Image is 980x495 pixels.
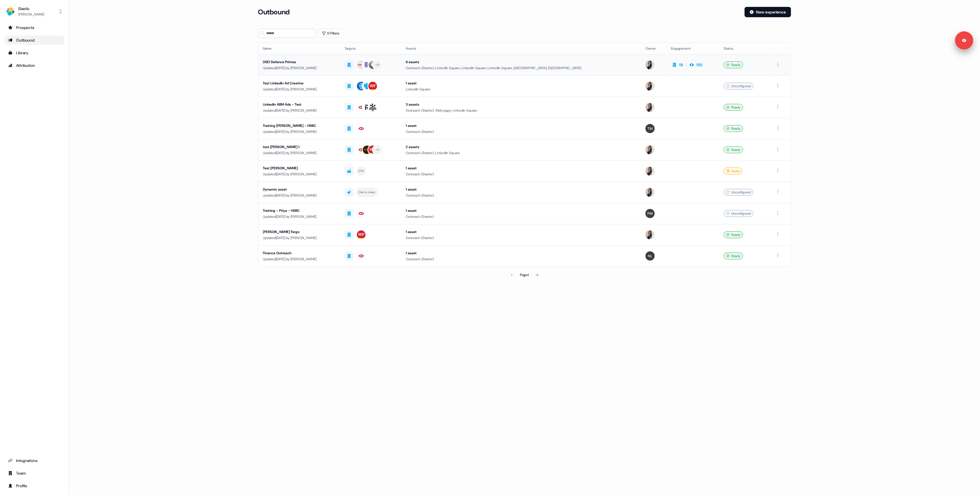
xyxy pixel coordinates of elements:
div: 1 asset [406,187,636,192]
button: New experience [745,7,791,17]
div: Ready [724,104,743,111]
button: 0 Filters [318,29,343,38]
div: LinkedIn ABM Ads - Test [263,102,336,107]
div: Outreach (Starter), LinkedIn Square [406,150,636,156]
div: Page 1 [520,272,529,278]
div: + 21 [375,62,380,67]
div: LinkedIn Square [406,86,636,92]
div: Training [PERSON_NAME] - HSBC [263,123,336,129]
div: Outreach (Starter), Web page, LinkedIn Square [406,108,636,113]
div: test [PERSON_NAME] 1 [263,144,336,150]
div: DSEI Defence Primes [263,59,336,65]
h3: Outbound [258,8,290,16]
div: One to many [358,190,375,195]
img: Kelly [645,81,655,91]
a: Go to team [5,469,64,478]
div: Updated [DATE] by [PERSON_NAME] [263,235,336,241]
div: 1 asset [406,123,636,129]
a: Go to integrations [5,456,64,465]
div: 2 assets [406,144,636,150]
div: Updated [DATE] by [PERSON_NAME] [263,65,336,71]
div: Test LinkedIn Ad Creative [263,80,336,86]
div: Outreach (Starter), LinkedIn Square, LinkedIn Square, LinkedIn Square, [GEOGRAPHIC_DATA], [GEOGRA... [406,65,636,71]
img: Kelly [645,188,655,197]
div: 19 [679,62,683,68]
div: 155 [696,62,702,68]
div: Outreach (Starter) [406,235,636,241]
div: Updated [DATE] by [PERSON_NAME] [263,193,336,198]
div: Unconfigured [724,189,753,196]
th: Name [258,43,340,54]
div: Issues [724,168,742,174]
img: Kelly [645,103,655,112]
div: 1 asset [406,80,636,86]
div: Outbound [8,37,61,43]
div: Training - Priya - HSBC [263,208,336,213]
div: Outreach (Starter) [406,214,636,220]
th: Targets [340,43,401,54]
div: Integrations [8,458,61,463]
div: Outreach (Starter) [406,129,636,135]
div: Ready [724,125,743,132]
img: Kelly [645,230,655,239]
div: [PERSON_NAME] [18,11,44,17]
div: + 2 [376,147,379,152]
img: Kelly [645,166,655,176]
div: Ready [724,231,743,238]
img: Priya [645,209,655,218]
div: 1 asset [406,208,636,213]
a: Go to profile [5,481,64,490]
div: Updated [DATE] by [PERSON_NAME] [263,150,336,156]
th: Assets [401,43,641,54]
div: Elastic [18,6,44,11]
div: Unconfigured [724,83,753,90]
div: Updated [DATE] by [PERSON_NAME] [263,214,336,220]
div: Updated [DATE] by [PERSON_NAME] [263,171,336,177]
img: Nicole [645,251,655,261]
div: Updated [DATE] by [PERSON_NAME] [263,256,336,262]
div: Profile [8,483,61,489]
img: Kelly [645,60,655,69]
div: 3 assets [406,102,636,107]
div: Prospects [8,25,61,30]
div: Outreach (Starter) [406,256,636,262]
div: Test [PERSON_NAME] [263,165,336,171]
th: Status [719,43,770,54]
div: 1 asset [406,165,636,171]
th: Owner [641,43,666,54]
div: Updated [DATE] by [PERSON_NAME] [263,108,336,113]
div: CTO [358,168,364,174]
div: Ready [724,146,743,153]
div: Outreach (Starter) [406,193,636,198]
a: Go to prospects [5,23,64,32]
div: Ready [724,61,743,68]
div: 1 asset [406,250,636,256]
div: Finance Outreach [263,250,336,256]
div: Library [8,50,61,56]
div: Team [8,470,61,476]
img: Kelly [645,145,655,154]
div: Outreach (Starter) [406,171,636,177]
div: Attribution [8,63,61,68]
div: [PERSON_NAME] Fargo [263,229,336,235]
a: Go to outbound experience [5,36,64,45]
a: Go to attribution [5,61,64,70]
div: Updated [DATE] by [PERSON_NAME] [263,86,336,92]
img: Tanvee [645,124,655,133]
div: 1 asset [406,229,636,235]
div: Dynamic asset [263,187,336,192]
div: Ready [724,253,743,259]
th: Engagement [666,43,719,54]
a: Go to templates [5,48,64,57]
button: Elastic[PERSON_NAME] [5,5,64,18]
div: Unconfigured [724,210,753,217]
div: Updated [DATE] by [PERSON_NAME] [263,129,336,135]
div: 6 assets [406,59,636,65]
